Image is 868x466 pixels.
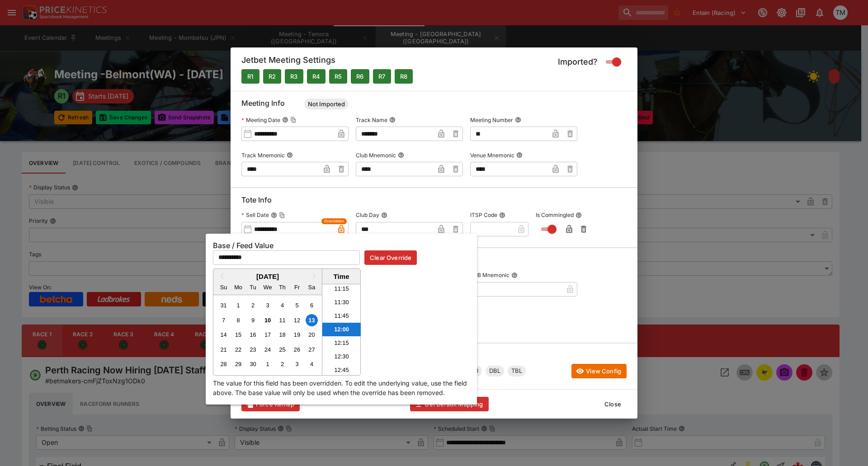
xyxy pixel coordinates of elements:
[306,358,318,370] div: Choose Saturday, October 4th, 2025
[322,284,361,375] ul: Time
[261,358,274,370] div: Choose Wednesday, October 1st, 2025
[241,55,335,69] h5: Jetbet Meeting Settings
[486,367,504,376] span: DBL
[213,241,470,250] h6: Base / Feed Value
[470,211,497,219] p: ITSP Code
[276,329,288,341] div: Choose Thursday, September 18th, 2025
[325,273,358,280] div: Time
[241,99,627,113] h6: Meeting Info
[217,299,230,311] div: Choose Sunday, August 31st, 2025
[241,151,285,159] p: Track Mnemonic
[373,69,391,84] button: Mapped to M21 and Imported
[261,314,274,326] div: Choose Wednesday, September 10th, 2025
[470,116,513,124] p: Meeting Number
[263,69,281,84] button: Mapped to M21 and Imported
[306,329,318,341] div: Choose Saturday, September 20th, 2025
[291,299,303,311] div: Choose Friday, September 5th, 2025
[232,299,245,311] div: Choose Monday, September 1st, 2025
[508,367,526,376] span: TBL
[213,378,470,397] p: The value for this field has been overridden. To edit the underlying value, use the field above. ...
[306,314,318,326] div: Choose Saturday, September 13th, 2025
[241,195,627,208] h6: Tote Info
[291,314,303,326] div: Choose Friday, September 12th, 2025
[279,212,285,218] button: Copy To Clipboard
[216,298,319,372] div: Month September, 2025
[232,329,245,341] div: Choose Monday, September 15th, 2025
[276,299,288,311] div: Choose Thursday, September 4th, 2025
[356,116,387,124] p: Track Name
[291,358,303,370] div: Choose Friday, October 3rd, 2025
[213,273,322,280] h2: [DATE]
[322,296,361,309] li: 11:30
[241,116,280,124] p: Meeting Date
[304,100,349,109] span: Not Imported
[213,268,361,376] div: Choose Date and Time
[232,358,245,370] div: Choose Monday, September 29th, 2025
[276,344,288,356] div: Choose Thursday, September 25th, 2025
[322,336,361,350] li: 12:15
[241,69,259,84] button: Mapped to M21 and Imported
[599,397,627,411] button: Close
[291,344,303,356] div: Choose Friday, September 26th, 2025
[241,211,269,219] p: Sell Date
[247,358,259,370] div: Choose Tuesday, September 30th, 2025
[306,299,318,311] div: Choose Saturday, September 6th, 2025
[247,299,259,311] div: Choose Tuesday, September 2nd, 2025
[217,358,230,370] div: Choose Sunday, September 28th, 2025
[322,363,361,377] li: 12:45
[232,281,245,293] div: Monday
[217,281,230,293] div: Sunday
[486,366,504,377] div: Running Double
[276,314,288,326] div: Choose Thursday, September 11th, 2025
[304,99,349,109] div: Meeting Status
[214,270,229,284] button: Previous Month
[356,151,396,159] p: Club Mnemonic
[571,364,627,378] button: View Config
[470,271,509,279] p: FOB Mnemonic
[247,344,259,356] div: Choose Tuesday, September 23rd, 2025
[261,329,274,341] div: Choose Wednesday, September 17th, 2025
[261,344,274,356] div: Choose Wednesday, September 24th, 2025
[291,329,303,341] div: Choose Friday, September 19th, 2025
[364,250,417,265] button: Clear Override
[508,366,526,377] div: Treble
[285,69,303,84] button: Mapped to M21 and Imported
[291,281,303,293] div: Friday
[558,56,598,67] h5: Imported?
[261,299,274,311] div: Choose Wednesday, September 3rd, 2025
[290,117,297,123] button: Copy To Clipboard
[276,281,288,293] div: Thursday
[356,211,379,219] p: Club Day
[261,281,274,293] div: Wednesday
[276,358,288,370] div: Choose Thursday, October 2nd, 2025
[232,344,245,356] div: Choose Monday, September 22nd, 2025
[247,314,259,326] div: Choose Tuesday, September 9th, 2025
[307,69,325,84] button: Mapped to M21 and Imported
[322,350,361,363] li: 12:30
[306,281,318,293] div: Saturday
[470,151,514,159] p: Venue Mnemonic
[329,69,347,84] button: Mapped to M21 and Imported
[395,69,413,84] button: Mapped to M21 and Imported
[247,281,259,293] div: Tuesday
[217,314,230,326] div: Choose Sunday, September 7th, 2025
[217,329,230,341] div: Choose Sunday, September 14th, 2025
[306,344,318,356] div: Choose Saturday, September 27th, 2025
[351,69,369,84] button: Mapped to M21 and Imported
[322,282,361,296] li: 11:15
[232,314,245,326] div: Choose Monday, September 8th, 2025
[322,309,361,323] li: 11:45
[217,344,230,356] div: Choose Sunday, September 21st, 2025
[324,218,344,224] span: Overridden
[536,211,574,219] p: Is Commingled
[307,270,322,284] button: Next Month
[322,323,361,336] li: 12:00
[247,329,259,341] div: Choose Tuesday, September 16th, 2025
